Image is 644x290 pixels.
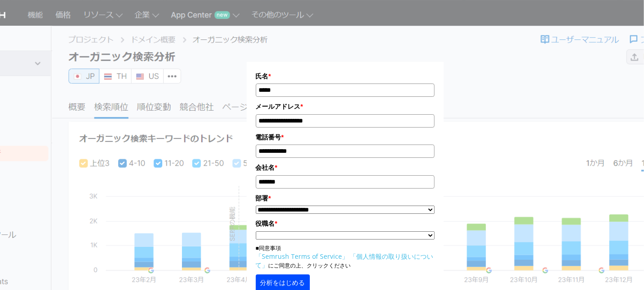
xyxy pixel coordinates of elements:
label: 会社名 [256,162,435,173]
a: 「Semrush Terms of Service」 [256,252,349,261]
label: 氏名 [256,71,435,81]
label: メールアドレス [256,101,435,112]
p: ■同意事項 にご同意の上、クリックください [256,244,435,270]
label: 役職名 [256,218,435,229]
label: 部署 [256,193,435,203]
a: 「個人情報の取り扱いについて」 [256,252,434,269]
label: 電話番号 [256,132,435,142]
